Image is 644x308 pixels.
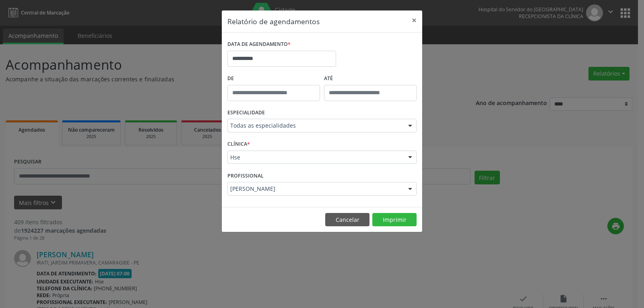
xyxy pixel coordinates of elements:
label: ATÉ [324,72,417,85]
button: Cancelar [325,213,369,227]
label: De [227,72,320,85]
span: Todas as especialidades [230,122,400,130]
label: ESPECIALIDADE [227,107,265,119]
button: Close [406,10,422,30]
button: Imprimir [372,213,417,227]
h5: Relatório de agendamentos [227,16,320,27]
span: [PERSON_NAME] [230,185,400,193]
label: CLÍNICA [227,138,250,151]
label: DATA DE AGENDAMENTO [227,38,291,51]
span: Hse [230,153,400,161]
label: PROFISSIONAL [227,170,264,182]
